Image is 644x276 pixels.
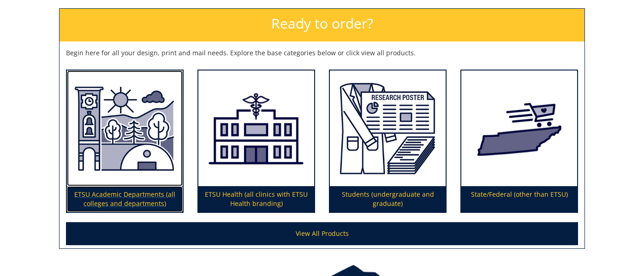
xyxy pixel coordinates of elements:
[198,186,314,212] p: ETSU Health (all clinics with ETSU Health branding)
[67,70,183,212] a: ETSU Academic Departments (all colleges and departments)
[198,70,314,187] img: ETSU Health (all clinics with ETSU Health branding)
[66,48,578,58] p: Begin here for all your design, print and mail needs. Explore the base categories below or click ...
[461,70,577,212] a: State/Federal (other than ETSU)
[330,186,446,212] p: Students (undergraduate and graduate)
[461,186,577,212] p: State/Federal (other than ETSU)
[461,70,577,187] img: State/Federal (other than ETSU)
[330,70,446,187] img: Students (undergraduate and graduate)
[66,222,578,245] a: View All Products
[330,70,446,212] a: Students (undergraduate and graduate)
[67,70,183,187] img: ETSU Academic Departments (all colleges and departments)
[67,186,183,212] p: ETSU Academic Departments (all colleges and departments)
[198,70,314,212] a: ETSU Health (all clinics with ETSU Health branding)
[60,9,584,41] h2: Ready to order?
